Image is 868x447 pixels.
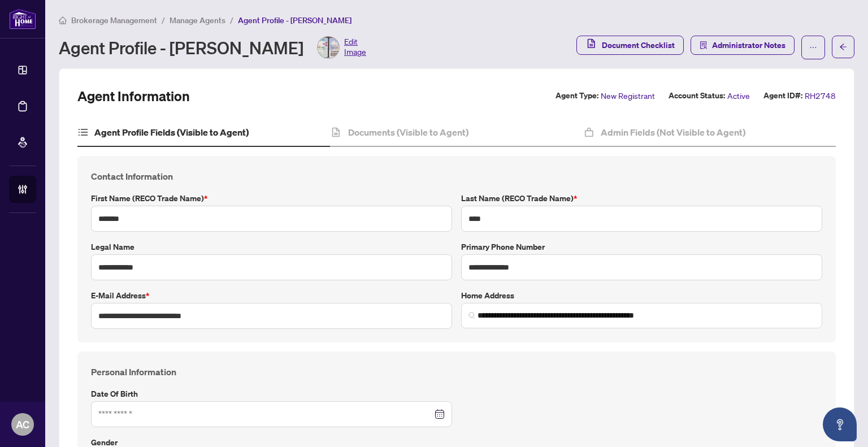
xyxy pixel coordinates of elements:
h4: Agent Profile Fields (Visible to Agent) [94,125,249,139]
h4: Documents (Visible to Agent) [348,125,468,139]
h4: Personal Information [91,365,822,379]
span: Administrator Notes [712,36,785,54]
button: Open asap [823,407,857,441]
div: Agent Profile - [PERSON_NAME] [59,36,366,59]
span: Brokerage Management [71,15,157,25]
label: E-mail Address [91,289,452,302]
label: Account Status: [669,89,725,102]
label: Agent Type: [555,89,598,102]
button: Document Checklist [576,36,684,55]
span: solution [700,41,708,49]
button: Administrator Notes [691,36,795,55]
span: RH2748 [805,89,836,102]
h2: Agent Information [77,87,190,105]
img: logo [9,8,36,29]
h4: Contact Information [91,170,822,183]
label: Agent ID#: [763,89,802,102]
span: Edit Image [344,36,366,59]
label: Date of Birth [91,388,452,400]
label: First Name (RECO Trade Name) [91,192,452,205]
span: Agent Profile - [PERSON_NAME] [238,15,351,25]
label: Legal Name [91,241,452,253]
img: search_icon [468,312,475,319]
li: / [230,14,233,27]
label: Last Name (RECO Trade Name) [461,192,822,205]
img: Profile Icon [318,37,339,58]
label: Home Address [461,289,822,302]
li: / [162,14,165,27]
span: Active [727,89,750,102]
label: Primary Phone Number [461,241,822,253]
span: New Registrant [601,89,655,102]
span: ellipsis [809,44,817,51]
span: Manage Agents [170,15,225,25]
span: AC [16,416,29,432]
span: Document Checklist [602,36,675,54]
span: home [59,16,67,24]
h4: Admin Fields (Not Visible to Agent) [601,125,745,139]
span: arrow-left [839,43,847,51]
